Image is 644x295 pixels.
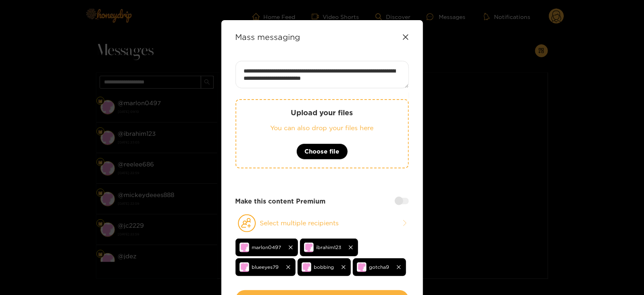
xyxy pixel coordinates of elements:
[240,243,249,252] img: no-avatar.png
[236,197,326,206] strong: Make this content Premium
[252,108,392,117] p: Upload your files
[236,214,409,233] button: Select multiple recipients
[314,262,334,272] span: bobbing
[357,262,367,272] img: no-avatar.png
[252,243,281,252] span: marlon0497
[252,262,279,272] span: blueeyes79
[369,262,390,272] span: gotcha9
[236,32,300,42] strong: Mass messaging
[240,262,249,272] img: no-avatar.png
[304,243,314,252] img: no-avatar.png
[305,147,340,156] span: Choose file
[252,123,392,133] p: You can also drop your files here
[296,143,348,160] button: Choose file
[317,243,342,252] span: ibrahim123
[302,262,311,272] img: no-avatar.png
